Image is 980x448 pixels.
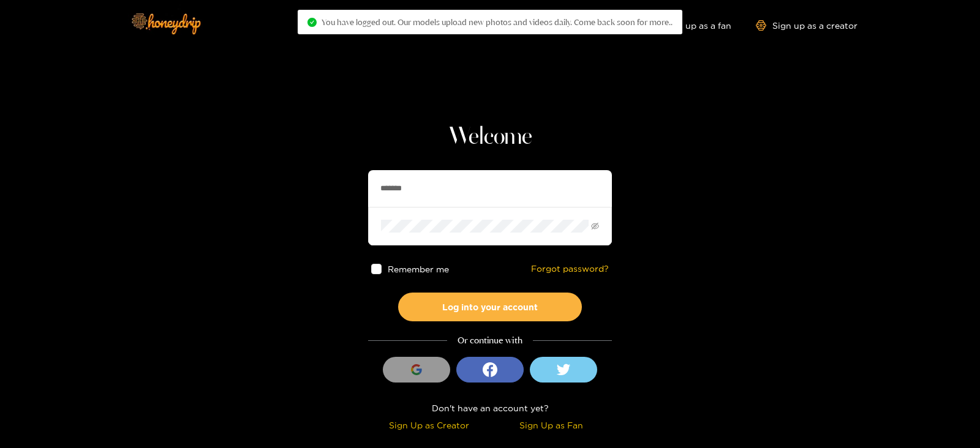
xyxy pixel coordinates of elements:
h1: Welcome [368,122,612,152]
a: Sign up as a creator [756,20,858,31]
div: Sign Up as Creator [371,418,487,432]
span: You have logged out. Our models upload new photos and videos daily. Come back soon for more.. [322,17,673,27]
a: Sign up as a fan [647,20,731,31]
span: Remember me [388,264,449,274]
button: Log into your account [398,293,582,321]
span: eye-invisible [591,222,599,230]
span: check-circle [307,18,317,27]
div: Don't have an account yet? [368,401,612,415]
a: Forgot password? [531,264,609,274]
div: Sign Up as Fan [493,418,609,432]
div: Or continue with [368,334,612,348]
